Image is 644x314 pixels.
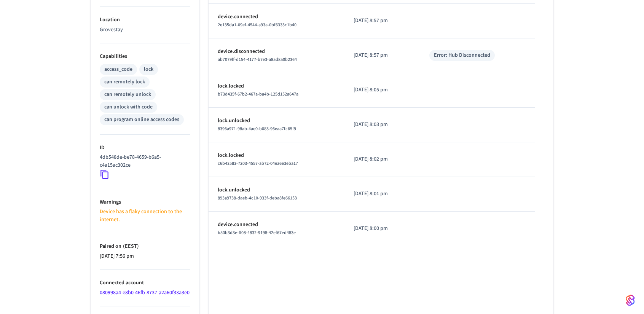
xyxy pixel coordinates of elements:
[100,208,190,224] p: Device has a flaky connection to the internet.
[100,53,190,61] p: Capabilities
[218,91,298,97] span: b73d435f-67b2-467a-ba4b-125d152a647a
[100,252,190,260] p: [DATE] 7:56 pm
[100,279,190,287] p: Connected account
[104,65,132,73] div: access_code
[104,91,151,99] div: can remotely unlock
[218,160,298,167] span: c6b43583-7203-4557-ab72-04ea6e3eba17
[100,144,190,152] p: ID
[434,51,490,59] div: Error: Hub Disconnected
[218,56,297,63] span: ab7079ff-d154-4177-b7e3-a8ad8a0b2364
[104,116,179,124] div: can program online access codes
[100,16,190,24] p: Location
[218,13,335,21] p: device.connected
[218,230,296,236] span: b50b3d3e-ff08-4832-9198-42ef67ed483e
[218,82,335,90] p: lock.locked
[121,242,139,250] span: ( EEST )
[354,121,411,129] p: [DATE] 8:03 pm
[144,65,153,73] div: lock
[354,225,411,233] p: [DATE] 8:00 pm
[218,186,335,194] p: lock.unlocked
[354,155,411,163] p: [DATE] 8:02 pm
[218,48,335,56] p: device.disconnected
[218,117,335,125] p: lock.unlocked
[100,289,190,296] a: 080998a4-e8b0-46fb-8737-a2a60f33a3e0
[354,17,411,25] p: [DATE] 8:57 pm
[354,51,411,59] p: [DATE] 8:57 pm
[354,86,411,94] p: [DATE] 8:05 pm
[104,78,145,86] div: can remotely lock
[218,151,335,159] p: lock.locked
[218,126,296,132] span: 8396a971-98ab-4ae0-b083-96eaa7fc65f9
[218,195,297,201] span: 893a9738-daeb-4c10-933f-deba8fe66153
[104,103,153,111] div: can unlock with code
[354,190,411,198] p: [DATE] 8:01 pm
[100,242,190,250] p: Paired on
[100,26,190,34] p: Grovestay
[626,294,635,306] img: SeamLogoGradient.69752ec5.svg
[100,198,190,206] p: Warnings
[218,22,296,28] span: 2e135da1-09ef-4544-a93a-0bf6333c1b40
[100,153,187,169] p: 4db548de-be78-4659-b6a5-c4a15ac302ce
[218,221,335,229] p: device.connected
